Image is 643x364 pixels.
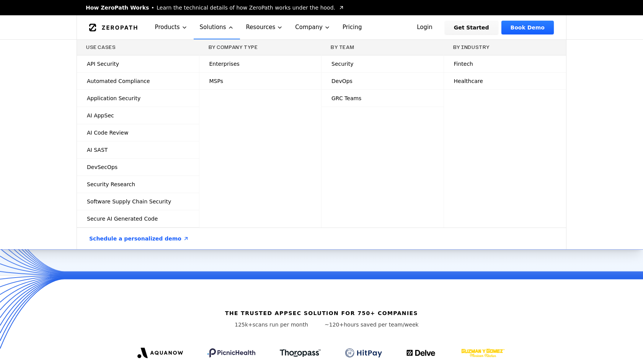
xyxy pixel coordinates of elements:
[149,15,194,39] button: Products
[77,124,199,141] a: AI Code Review
[194,15,240,39] button: Solutions
[77,55,199,72] a: API Security
[445,21,498,34] a: Get Started
[444,73,566,89] a: Healthcare
[87,215,158,223] span: Secure AI Generated Code
[87,146,108,154] span: AI SAST
[225,309,418,317] h6: The trusted AppSec solution for 750+ companies
[331,94,361,102] span: GRC Teams
[209,60,240,68] span: Enterprises
[77,210,199,227] a: Secure AI Generated Code
[77,193,199,210] a: Software Supply Chain Security
[87,112,114,119] span: AI AppSec
[87,77,150,85] span: Automated Compliance
[77,176,199,193] a: Security Research
[199,55,321,72] a: Enterprises
[289,15,336,39] button: Company
[280,349,321,357] img: Thoropass
[454,77,483,85] span: Healthcare
[80,228,198,249] a: Schedule a personalized demo
[199,73,321,89] a: MSPs
[86,4,149,11] span: How ZeroPath Works
[453,44,557,50] h3: By Industry
[321,90,444,107] a: GRC Teams
[331,77,353,85] span: DevOps
[77,90,199,107] a: Application Security
[321,55,444,72] a: Security
[87,94,140,102] span: Application Security
[331,44,434,50] h3: By Team
[209,77,223,85] span: MSPs
[77,141,199,158] a: AI SAST
[321,73,444,89] a: DevOps
[224,321,318,328] p: scans run per month
[86,44,190,50] h3: Use Cases
[336,15,368,39] a: Pricing
[209,44,312,50] h3: By Company Type
[77,73,199,89] a: Automated Compliance
[157,4,335,11] span: Learn the technical details of how ZeroPath works under the hood.
[87,180,135,188] span: Security Research
[235,322,253,328] span: 125k+
[77,107,199,124] a: AI AppSec
[331,60,354,68] span: Security
[454,60,473,68] span: Fintech
[77,159,199,175] a: DevSecOps
[501,21,554,34] a: Book Demo
[87,163,118,171] span: DevSecOps
[77,15,566,39] nav: Global
[87,60,119,68] span: API Security
[325,322,344,328] span: ~120+
[408,21,442,34] a: Login
[86,4,344,11] a: How ZeroPath WorksLearn the technical details of how ZeroPath works under the hood.
[444,55,566,72] a: Fintech
[325,321,419,328] p: hours saved per team/week
[240,15,289,39] button: Resources
[460,344,506,362] img: GYG
[87,198,171,205] span: Software Supply Chain Security
[87,129,128,136] span: AI Code Review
